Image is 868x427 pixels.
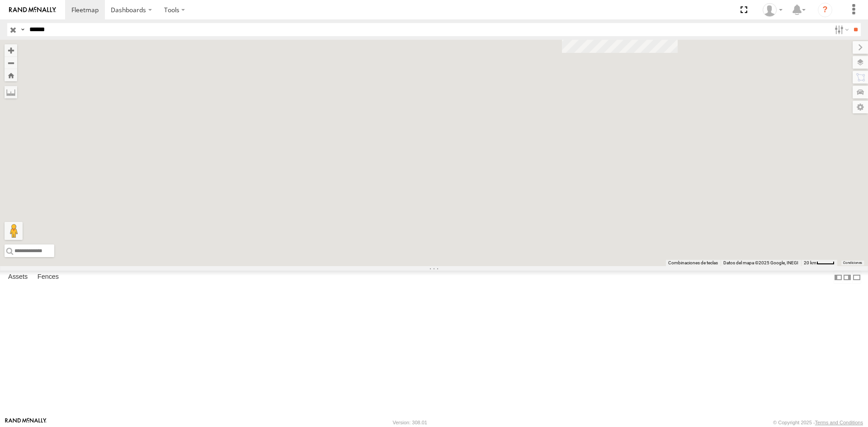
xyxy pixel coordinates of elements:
[5,44,17,56] button: Zoom in
[853,101,868,113] label: Map Settings
[9,7,56,13] img: rand-logo.svg
[843,261,862,265] a: Condiciones (se abre en una nueva pestaña)
[804,260,816,265] span: 20 km
[4,271,32,284] label: Assets
[5,86,17,99] label: Measure
[5,69,17,81] button: Zoom Home
[5,222,23,240] button: Arrastra el hombrecito naranja al mapa para abrir Street View
[759,3,786,17] div: Sebastian Velez
[843,271,852,284] label: Dock Summary Table to the Right
[773,420,863,425] div: © Copyright 2025 -
[852,271,861,284] label: Hide Summary Table
[668,260,718,266] button: Combinaciones de teclas
[5,418,47,427] a: Visit our Website
[801,260,837,266] button: Escala del mapa: 20 km por 36 píxeles
[815,420,863,425] a: Terms and Conditions
[393,420,427,425] div: Version: 308.01
[831,23,850,36] label: Search Filter Options
[818,3,832,17] i: ?
[33,271,63,284] label: Fences
[834,271,843,284] label: Dock Summary Table to the Left
[5,56,17,69] button: Zoom out
[19,23,26,36] label: Search Query
[723,260,798,265] span: Datos del mapa ©2025 Google, INEGI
